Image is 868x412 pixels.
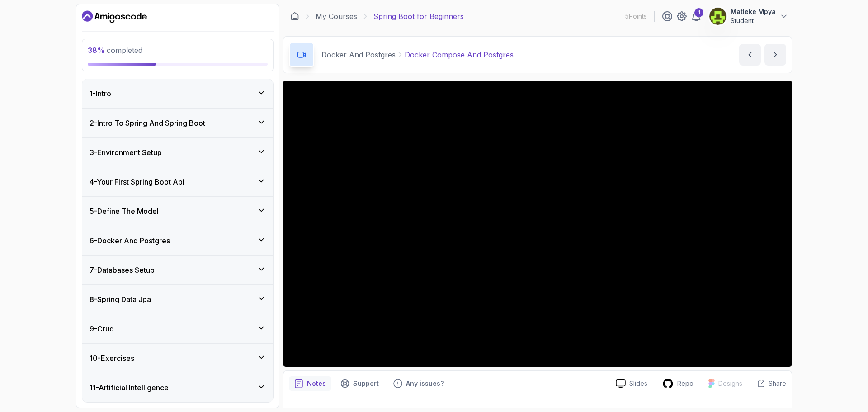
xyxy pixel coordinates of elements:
span: 38 % [88,46,105,55]
div: 1 [694,8,703,17]
h3: 3 - Environment Setup [90,147,162,158]
p: Student [731,16,776,25]
p: Docker And Postgres [321,49,396,60]
button: 3-Environment Setup [82,138,273,167]
button: 5-Define The Model [82,197,273,226]
button: Support button [335,376,384,391]
button: 8-Spring Data Jpa [82,285,273,314]
p: Slides [629,379,647,388]
h3: 8 - Spring Data Jpa [90,294,151,305]
button: 6-Docker And Postgres [82,226,273,255]
p: Spring Boot for Beginners [373,11,464,22]
button: user profile imageMatleke MpyaStudent [709,7,788,25]
a: My Courses [316,11,357,22]
button: 7-Databases Setup [82,256,273,284]
p: Matleke Mpya [731,7,776,16]
button: previous content [739,44,761,66]
h3: 9 - Crud [90,323,114,334]
h3: 5 - Define The Model [90,206,159,217]
h3: 11 - Artificial Intelligence [90,382,169,393]
p: Share [769,379,786,388]
h3: 1 - Intro [90,88,111,99]
p: Designs [718,379,742,388]
h3: 7 - Databases Setup [90,265,155,275]
h3: 10 - Exercises [90,353,134,364]
button: Feedback button [388,376,449,391]
button: 9-Crud [82,314,273,343]
button: 2-Intro To Spring And Spring Boot [82,109,273,137]
p: 5 Points [625,12,647,21]
h3: 4 - Your First Spring Boot Api [90,176,184,187]
p: Notes [307,379,326,388]
span: completed [88,46,142,55]
p: Docker Compose And Postgres [405,49,514,60]
p: Repo [677,379,693,388]
img: user profile image [709,8,726,25]
button: next content [764,44,786,66]
button: 10-Exercises [82,344,273,373]
button: notes button [289,376,331,391]
button: 1-Intro [82,79,273,108]
a: 1 [691,11,702,22]
h3: 6 - Docker And Postgres [90,235,170,246]
button: 11-Artificial Intelligence [82,373,273,402]
a: Repo [655,378,701,389]
a: Slides [609,379,655,388]
iframe: 5 - Docker Compose and Postgres [283,81,792,367]
h3: 2 - Intro To Spring And Spring Boot [90,118,205,128]
a: Dashboard [82,9,147,24]
a: Dashboard [290,12,299,21]
p: Any issues? [406,379,444,388]
p: Support [353,379,379,388]
button: Share [750,379,786,388]
button: 4-Your First Spring Boot Api [82,167,273,196]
